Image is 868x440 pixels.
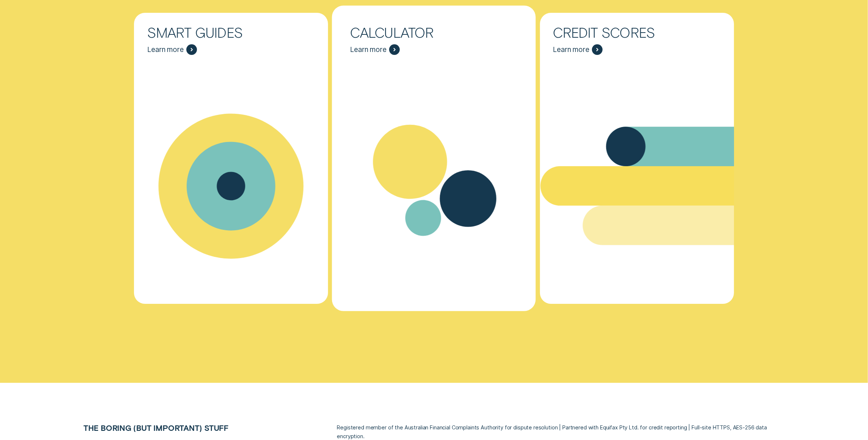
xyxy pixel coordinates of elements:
a: Calculator - Learn more [337,13,531,304]
div: Smart Guides [147,26,315,39]
div: Credit Scores [553,26,721,39]
h2: The boring (but important) stuff [79,423,282,432]
span: Learn more [553,45,589,54]
a: Smart Guides - Learn more [134,13,328,304]
span: Learn more [350,45,386,54]
span: Learn more [147,45,183,54]
div: Calculator [350,26,518,39]
a: Credit Scores - Learn more [540,13,734,304]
